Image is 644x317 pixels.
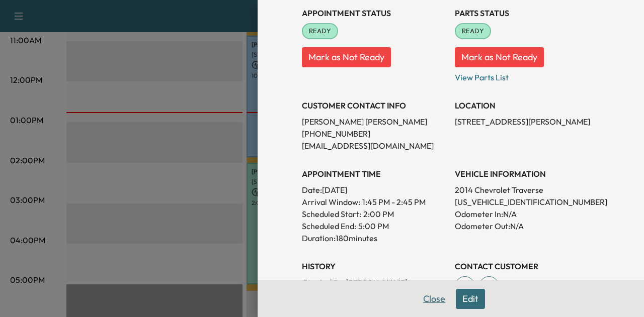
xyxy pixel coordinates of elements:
button: Mark as Not Ready [455,47,544,67]
span: 1:45 PM - 2:45 PM [362,196,426,208]
p: View Parts List [455,67,600,83]
h3: Appointment Status [302,7,447,19]
h3: CONTACT CUSTOMER [455,260,600,272]
p: Scheduled End: [302,220,356,232]
h3: CUSTOMER CONTACT INFO [302,99,447,112]
button: Edit [456,289,485,309]
p: Odometer In: N/A [455,208,600,220]
p: Date: [DATE] [302,184,447,196]
p: Scheduled Start: [302,208,361,220]
h3: History [302,260,447,272]
span: READY [456,26,490,36]
h3: LOCATION [455,99,600,112]
p: 2014 Chevrolet Traverse [455,184,600,196]
p: [PERSON_NAME] [PERSON_NAME] [302,116,447,128]
p: Created By : [PERSON_NAME] [302,276,447,288]
h3: VEHICLE INFORMATION [455,168,600,180]
p: Odometer Out: N/A [455,220,600,232]
p: Arrival Window: [302,196,447,208]
h3: Parts Status [455,7,600,19]
p: [US_VEHICLE_IDENTIFICATION_NUMBER] [455,196,600,208]
button: Mark as Not Ready [302,47,391,67]
p: 5:00 PM [358,220,389,232]
p: Duration: 180 minutes [302,232,447,244]
p: [PHONE_NUMBER] [302,128,447,140]
p: [STREET_ADDRESS][PERSON_NAME] [455,116,600,128]
p: [EMAIL_ADDRESS][DOMAIN_NAME] [302,140,447,152]
button: Close [417,289,452,309]
span: READY [303,26,337,36]
p: 2:00 PM [363,208,394,220]
h3: APPOINTMENT TIME [302,168,447,180]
